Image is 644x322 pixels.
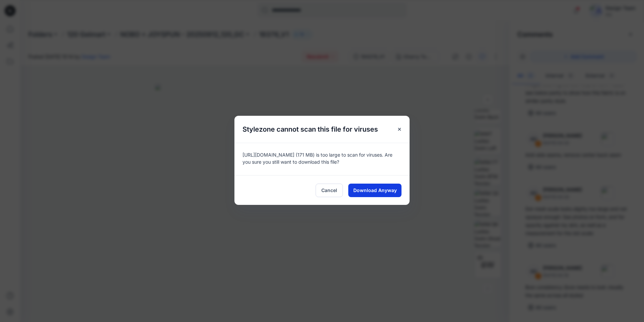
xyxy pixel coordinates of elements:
[321,187,337,194] span: Cancel
[316,184,343,197] button: Cancel
[393,123,406,135] button: Close
[348,184,401,197] button: Download Anyway
[234,116,386,143] h5: Stylezone cannot scan this file for viruses
[353,187,397,194] span: Download Anyway
[234,143,410,175] div: [URL][DOMAIN_NAME] (171 MB) is too large to scan for viruses. Are you sure you still want to down...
